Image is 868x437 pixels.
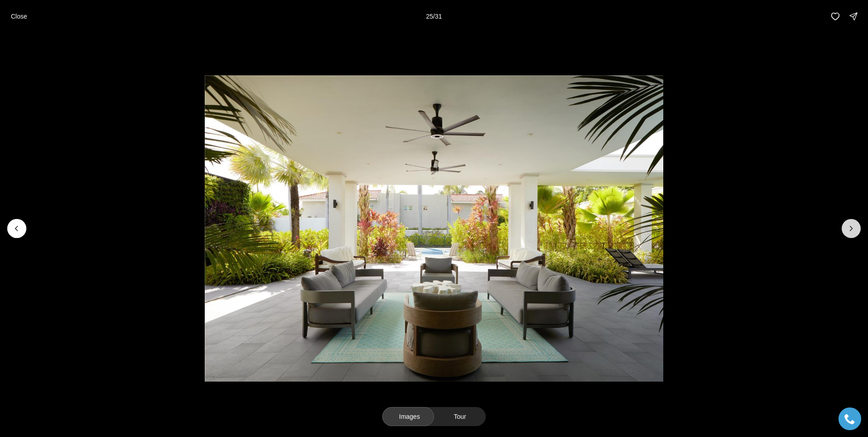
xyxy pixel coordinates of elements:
button: Next slide [842,219,861,238]
p: 25 / 31 [426,13,442,20]
p: Close [11,13,27,20]
button: Close [5,7,33,25]
button: Tour [434,407,486,426]
button: Previous slide [7,219,26,238]
button: Images [382,407,434,426]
